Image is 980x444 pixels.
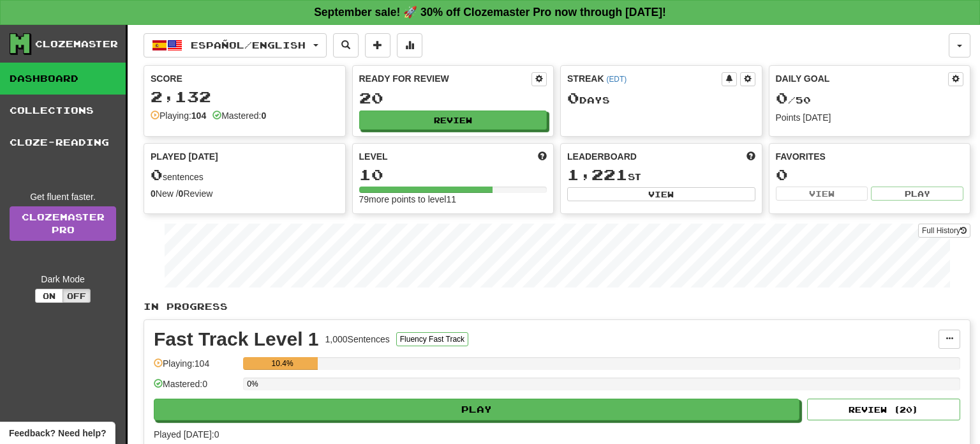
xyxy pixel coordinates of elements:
[567,89,579,107] span: 0
[567,150,637,163] span: Leaderboard
[567,165,628,183] span: 1,221
[359,193,547,206] div: 79 more points to level 11
[154,378,237,399] div: Mastered: 0
[179,188,184,199] strong: 0
[365,33,390,57] button: Add sentence to collection
[144,300,970,313] p: In Progress
[538,150,547,163] span: Score more points to level up
[776,95,811,105] span: / 50
[151,165,163,183] span: 0
[151,72,339,85] div: Score
[154,429,219,440] span: Played [DATE]: 0
[151,167,339,183] div: sentences
[325,333,390,346] div: 1,000 Sentences
[144,33,327,57] button: Español/English
[918,224,970,238] button: Full History
[151,188,156,199] strong: 0
[10,206,116,241] a: ClozemasterPro
[314,6,666,19] strong: September sale! 🚀 30% off Clozemaster Pro now through [DATE]!
[154,399,799,420] button: Play
[776,111,964,124] div: Points [DATE]
[746,150,755,163] span: This week in points, UTC
[606,75,627,84] a: (EDT)
[567,187,755,201] button: View
[871,187,963,201] button: Play
[9,427,106,440] span: Open feedback widget
[776,150,964,163] div: Favorites
[10,273,116,286] div: Dark Mode
[191,40,306,50] span: Español / English
[151,150,218,163] span: Played [DATE]
[776,72,949,86] div: Daily Goal
[261,111,266,121] strong: 0
[212,109,266,122] div: Mastered:
[567,167,755,183] div: st
[359,167,547,183] div: 10
[154,330,319,349] div: Fast Track Level 1
[247,357,318,370] div: 10.4%
[776,89,788,107] span: 0
[151,109,206,122] div: Playing:
[10,190,116,203] div: Get fluent faster.
[151,89,339,105] div: 2,132
[151,187,339,200] div: New / Review
[35,38,118,50] div: Clozemaster
[359,150,388,163] span: Level
[396,332,468,346] button: Fluency Fast Track
[359,111,547,130] button: Review
[333,33,359,57] button: Search sentences
[397,33,422,57] button: More stats
[359,90,547,106] div: 20
[35,289,63,303] button: On
[567,90,755,107] div: Day s
[776,167,964,183] div: 0
[359,72,532,85] div: Ready for Review
[63,289,91,303] button: Off
[807,399,960,420] button: Review (20)
[567,72,722,85] div: Streak
[154,357,237,378] div: Playing: 104
[191,111,206,121] strong: 104
[776,187,868,201] button: View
